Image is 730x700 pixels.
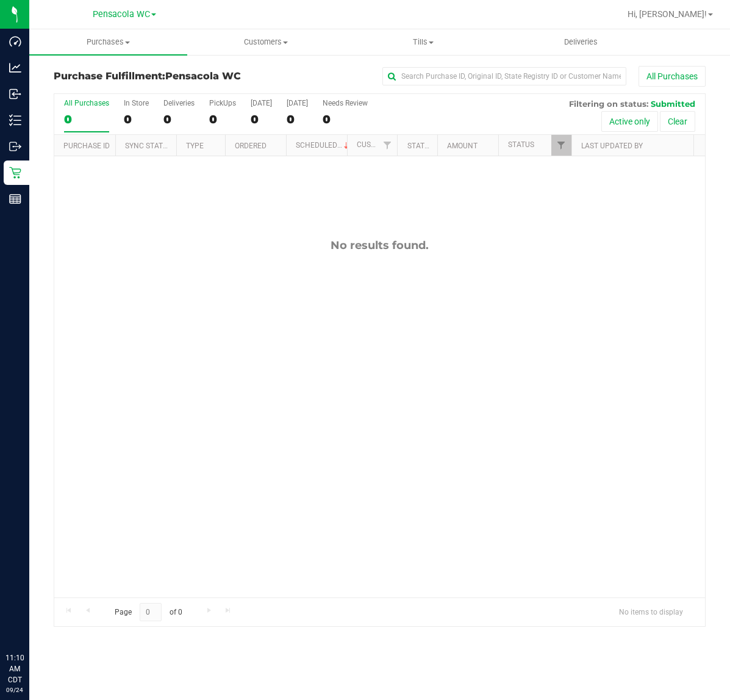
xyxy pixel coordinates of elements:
a: Scheduled [296,141,351,150]
a: Ordered [235,142,267,150]
inline-svg: Dashboard [9,35,21,48]
span: Purchases [29,37,187,48]
a: Last Updated By [581,142,643,150]
button: Clear [660,111,695,132]
span: Pensacola WC [93,9,150,20]
p: 11:10 AM CDT [5,652,24,685]
span: Deliveries [548,37,614,48]
div: [DATE] [287,99,308,107]
div: 0 [251,112,272,126]
button: All Purchases [639,66,706,87]
div: All Purchases [64,99,109,107]
a: Customer [357,140,395,149]
span: Tills [345,37,502,48]
a: Filter [377,135,397,156]
span: Customers [188,37,345,48]
div: 0 [124,112,149,126]
a: Type [186,142,204,150]
div: 0 [287,112,308,126]
span: Pensacola WC [165,70,241,82]
a: Tills [345,29,503,55]
a: State Registry ID [407,142,471,150]
a: Purchase ID [63,142,110,150]
inline-svg: Inbound [9,88,21,100]
inline-svg: Retail [9,167,21,179]
inline-svg: Inventory [9,114,21,126]
a: Filter [551,135,571,156]
iframe: Resource center [12,602,49,639]
input: Search Purchase ID, Original ID, State Registry ID or Customer Name... [382,67,626,85]
button: Active only [601,111,658,132]
a: Deliveries [503,29,660,55]
span: Filtering on status: [569,99,648,109]
a: Status [508,140,534,149]
div: 0 [163,112,195,126]
a: Sync Status [125,142,172,150]
span: Submitted [651,99,695,109]
span: No items to display [609,603,693,621]
span: Page of 0 [104,603,192,622]
inline-svg: Outbound [9,140,21,153]
div: PickUps [209,99,236,107]
div: 0 [323,112,368,126]
inline-svg: Analytics [9,62,21,74]
h3: Purchase Fulfillment: [54,71,271,82]
div: 0 [64,112,109,126]
a: Amount [447,142,478,150]
div: Deliveries [163,99,195,107]
p: 09/24 [5,685,24,695]
div: In Store [124,99,149,107]
div: Needs Review [323,99,368,107]
inline-svg: Reports [9,193,21,205]
div: [DATE] [251,99,272,107]
div: No results found. [54,239,705,252]
a: Customers [187,29,345,55]
div: 0 [209,112,236,126]
a: Purchases [29,29,187,55]
span: Hi, [PERSON_NAME]! [628,9,707,19]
